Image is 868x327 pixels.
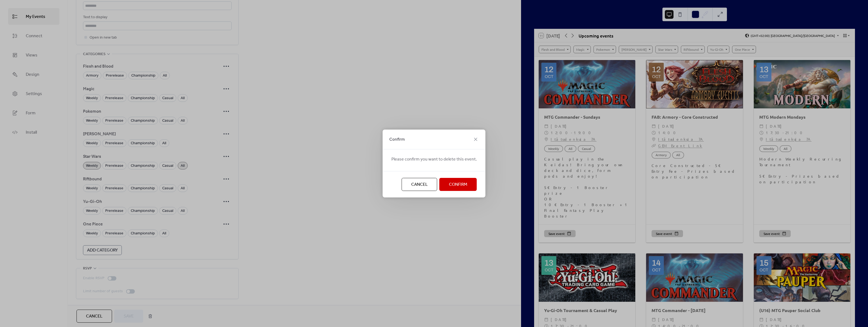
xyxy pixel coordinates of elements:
button: Cancel [402,178,437,191]
span: Confirm [389,136,405,143]
span: Cancel [411,181,428,188]
span: Confirm [449,181,467,188]
button: Confirm [439,178,477,191]
span: Please confirm you want to delete this event. [391,156,477,163]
